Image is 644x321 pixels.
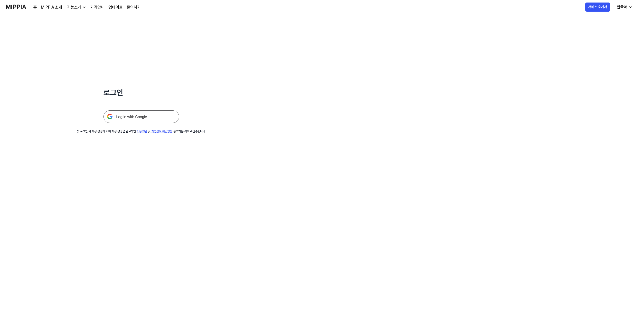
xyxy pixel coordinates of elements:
img: down [82,5,86,9]
a: MIPPIA 소개 [41,4,62,10]
a: 개인정보 취급방침 [151,130,172,133]
img: 구글 로그인 버튼 [103,110,179,123]
a: 이용약관 [137,130,147,133]
h1: 로그인 [103,87,179,98]
a: 업데이트 [109,4,123,10]
div: 한국어 [616,4,628,10]
a: 가격안내 [90,4,104,10]
button: 한국어 [613,2,635,12]
a: 홈 [33,4,37,10]
div: 기능소개 [66,4,82,10]
a: 문의하기 [127,4,141,10]
button: 서비스 소개서 [585,3,610,12]
button: 기능소개 [66,4,86,10]
div: 첫 로그인 시 계정 생성이 되며 계정 생성을 완료하면 및 동의하는 것으로 간주합니다. [77,129,206,134]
